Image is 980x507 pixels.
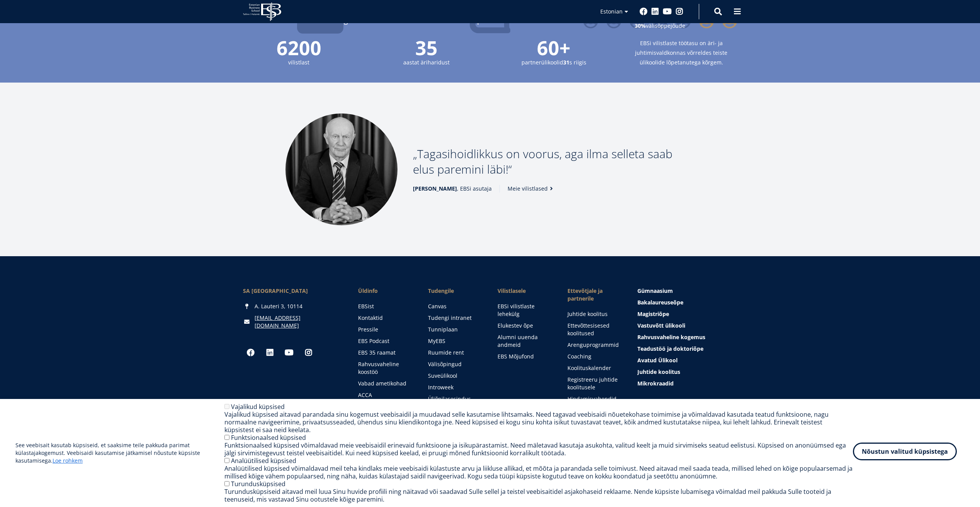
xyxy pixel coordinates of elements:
[224,465,853,480] div: Analüütilised küpsised võimaldavad meil teha kindlaks meie veebisaidi külastuste arvu ja liikluse...
[231,433,306,442] label: Funktsionaalsed küpsised
[637,380,737,387] a: Mikrokraadid
[637,299,737,306] a: Bakalaureuseõpe
[498,38,610,57] span: 60+
[243,287,343,295] div: SA [GEOGRAPHIC_DATA]
[625,38,737,67] small: EBSi vilistlaste töötasu on äri- ja juhtimisvaldkonnas võrreldes teiste ülikoolide lõpetanutega k...
[413,185,457,192] strong: [PERSON_NAME]
[853,443,957,460] button: Nõustun valitud küpsistega
[358,314,413,322] a: Kontaktid
[428,372,482,380] a: Suveülikool
[224,488,853,503] div: Turundusküpsiseid aitavad meil luua Sinu huvide profiili ning näitavad või saadavad Sulle sellel ...
[243,345,258,360] a: Facebook
[637,299,683,306] span: Bakalaureuseõpe
[637,368,737,376] a: Juhtide koolitus
[428,326,482,333] a: Tunniplaan
[637,310,737,318] a: Magistriõpe
[428,360,482,368] a: Välisõpingud
[637,287,737,295] a: Gümnaasium
[635,22,646,29] strong: 30%
[358,360,413,376] a: Rahvusvaheline koostöö
[243,303,343,310] div: A. Lauteri 3, 10114
[637,322,685,329] span: Vastuvõtt ülikooli
[498,287,552,295] span: Vilistlasele
[428,337,482,345] a: MyEBS
[637,345,737,353] a: Teadustöö ja doktoriõpe
[301,345,316,360] a: Instagram
[676,8,683,15] a: Instagram
[637,357,737,364] a: Avatud Ülikool
[243,38,355,57] span: 6200
[567,353,622,360] a: Coaching
[262,345,278,360] a: Linkedin
[637,333,737,341] a: Rahvusvaheline kogemus
[358,391,413,399] a: ACCA
[637,357,678,364] span: Avatud Ülikool
[498,322,552,330] a: Elukestev õpe
[428,395,482,403] a: Üliõpilasesindus
[637,345,703,352] span: Teadustöö ja doktoriõpe
[358,303,413,310] a: EBSist
[321,15,337,25] strong: 14st
[358,326,413,333] a: Pressile
[413,146,695,177] p: Tagasihoidlikkus on voorus, aga ilma selleta saab elus paremini läbi!
[428,349,482,357] a: Ruumide rent
[231,402,285,411] label: Vajalikud küpsised
[428,384,482,391] a: Introweek
[637,310,669,318] span: Magistriõpe
[358,287,413,295] span: Üldinfo
[53,457,83,465] a: Loe rohkem
[637,322,737,330] a: Vastuvõtt ülikooli
[243,57,355,67] small: vilistlast
[255,314,343,330] a: [EMAIL_ADDRESS][DOMAIN_NAME]
[563,59,569,66] strong: 31
[567,376,622,391] a: Registreeru juhtide koolitusele
[640,8,647,15] a: Facebook
[567,310,622,318] a: Juhtide koolitus
[637,380,674,387] span: Mikrokraadid
[428,314,482,322] a: Tudengi intranet
[370,57,482,67] small: aastat äriharidust
[637,287,673,294] span: Gümnaasium
[285,113,397,225] img: Madis Habakuk
[413,185,492,193] span: , EBSi asutaja
[498,57,610,67] small: partnerülikoolid s riigis
[567,364,622,372] a: Koolituskalender
[15,441,224,465] p: See veebisait kasutab küpsiseid, et saaksime teile pakkuda parimat külastajakogemust. Veebisaidi ...
[428,303,482,310] a: Canvas
[567,395,622,411] a: Hindamisvahendid ja meetodid
[508,185,555,193] a: Meie vilistlased
[637,368,680,375] span: Juhtide koolitus
[358,337,413,345] a: EBS Podcast
[498,333,552,349] a: Alumni uuenda andmeid
[583,21,737,30] small: välisõppejõude
[663,8,672,15] a: Youtube
[567,287,622,303] span: Ettevõtjale ja partnerile
[498,303,552,318] a: EBSi vilistlaste lehekülg
[224,411,853,434] div: Vajalikud küpsised aitavad parandada sinu kogemust veebisaidil ja muudavad selle kasutamise lihts...
[651,8,659,15] a: Linkedin
[567,341,622,349] a: Arenguprogrammid
[282,345,297,360] a: Youtube
[358,380,413,387] a: Vabad ametikohad
[428,287,482,295] a: Tudengile
[224,441,853,457] div: Funktsionaalsed küpsised võimaldavad meie veebisaidil erinevaid funktsioone ja isikupärastamist. ...
[231,456,296,465] label: Analüütilised küpsised
[231,480,285,488] label: Turundusküpsised
[370,38,482,57] span: 35
[637,333,705,341] span: Rahvusvaheline kogemus
[498,353,552,360] a: EBS Mõjufond
[358,349,413,357] a: EBS 35 raamat
[567,322,622,337] a: Ettevõttesisesed koolitused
